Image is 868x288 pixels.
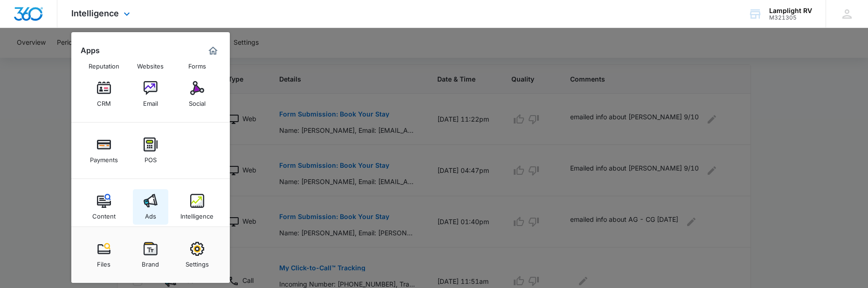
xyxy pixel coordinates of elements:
[206,43,220,58] a: Marketing 360® Dashboard
[189,95,206,107] div: Social
[179,237,215,273] a: Settings
[188,58,206,70] div: Forms
[145,151,157,164] div: POS
[97,95,111,107] div: CRM
[769,14,812,21] div: account id
[89,58,119,70] div: Reputation
[143,95,158,107] div: Email
[145,208,156,220] div: Ads
[86,133,122,168] a: Payments
[71,8,119,18] span: Intelligence
[769,7,812,14] div: account name
[133,133,168,168] a: POS
[133,76,168,112] a: Email
[86,237,122,273] a: Files
[90,151,118,164] div: Payments
[137,58,164,70] div: Websites
[133,189,168,225] a: Ads
[81,46,100,55] h2: Apps
[142,256,159,268] div: Brand
[179,76,215,112] a: Social
[86,76,122,112] a: CRM
[86,189,122,225] a: Content
[133,237,168,273] a: Brand
[92,208,116,220] div: Content
[180,208,214,220] div: Intelligence
[179,189,215,225] a: Intelligence
[186,256,209,268] div: Settings
[97,256,110,268] div: Files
